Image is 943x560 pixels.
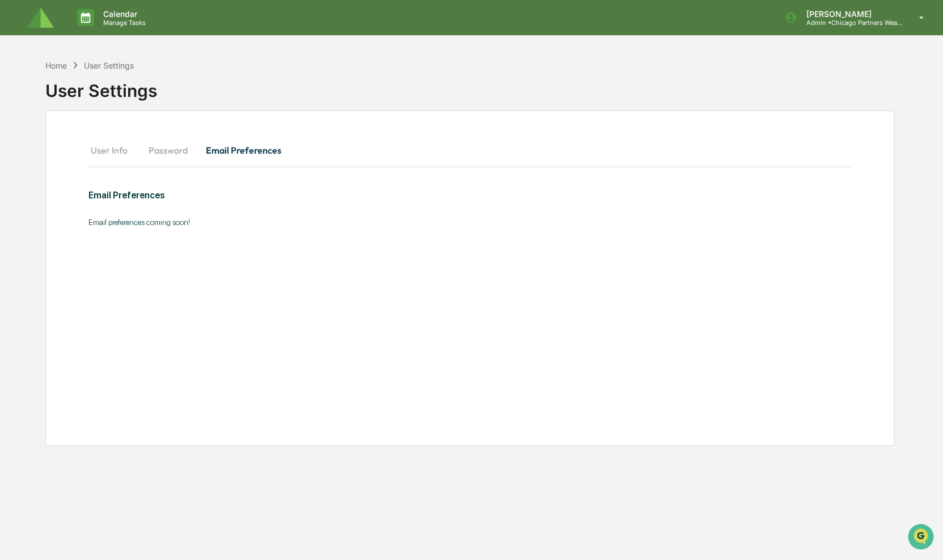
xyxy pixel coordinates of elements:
a: 🔎Data Lookup [7,160,76,180]
div: User Settings [45,71,157,101]
span: Pylon [113,192,137,201]
p: How can we help? [11,24,206,42]
p: Admin • Chicago Partners Wealth Advisors [797,19,903,27]
div: Email Preferences [88,190,699,201]
div: 🖐️ [11,144,20,153]
span: Preclearance [23,143,73,154]
div: We're available if you need us! [39,98,143,107]
div: secondary tabs example [88,137,851,164]
div: Home [45,61,67,70]
a: 🖐️Preclearance [7,138,78,159]
span: Data Lookup [23,164,71,176]
p: Calendar [94,9,151,19]
div: Email preferences coming soon! [88,218,699,227]
button: User Info [88,137,139,164]
button: Password [139,137,197,164]
p: Manage Tasks [94,19,151,27]
div: 🗄️ [82,144,91,153]
img: 1746055101610-c473b297-6a78-478c-a979-82029cc54cd1 [11,87,32,107]
div: Start new chat [39,87,186,98]
button: Start new chat [193,90,206,104]
div: 🔎 [11,166,20,175]
button: Email Preferences [197,137,290,164]
span: Attestations [94,143,141,154]
p: [PERSON_NAME] [797,9,903,19]
a: Powered byPylon [80,192,137,201]
img: logo [27,7,54,28]
a: 🗄️Attestations [78,138,145,159]
iframe: Open customer support [907,523,937,553]
div: User Settings [84,61,134,70]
